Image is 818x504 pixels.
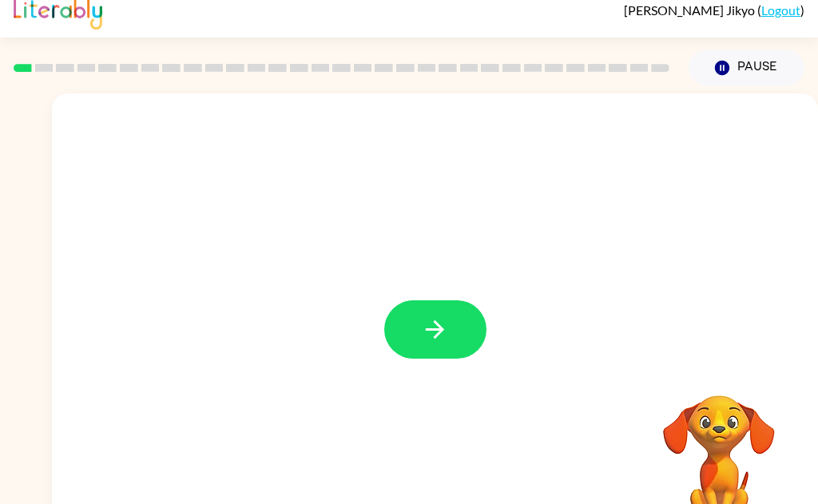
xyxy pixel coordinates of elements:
button: Pause [689,50,804,86]
div: ( ) [624,2,804,18]
a: Logout [761,2,800,18]
span: [PERSON_NAME] Jikyo [624,2,757,18]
